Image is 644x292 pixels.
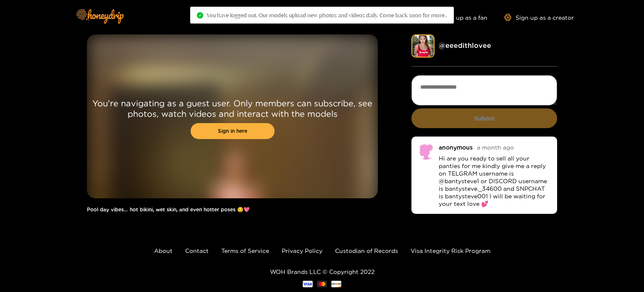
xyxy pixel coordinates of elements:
a: @ eeedithlovee [439,42,491,49]
h1: Pool day vibes… hot bikini, wet skin, and even hotter poses 😏💖 [87,207,378,213]
img: eeedithlovee [411,34,435,58]
p: Hi are you ready to sell all your panties for me kindly give me a reply on TELGRAM username is @b... [439,155,551,208]
span: check-circle [197,12,203,18]
a: About [154,247,173,254]
a: Privacy Policy [282,247,322,254]
img: no-avatar.png [418,143,435,160]
button: Submit [411,108,557,128]
span: a month ago [477,144,514,150]
a: Visa Integrity Risk Program [411,247,490,254]
a: Sign up as a fan [430,14,487,21]
p: You're navigating as a guest user. Only members can subscribe, see photos, watch videos and inter... [87,98,378,119]
a: Sign in here [191,123,275,139]
span: You have logged out. Our models upload new photos and videos daily. Come back soon for more.. [207,12,447,18]
div: anonymous [439,144,473,150]
a: Terms of Service [221,247,269,254]
a: Sign up as a creator [504,14,574,21]
a: Custodian of Records [335,247,398,254]
a: Contact [185,247,209,254]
